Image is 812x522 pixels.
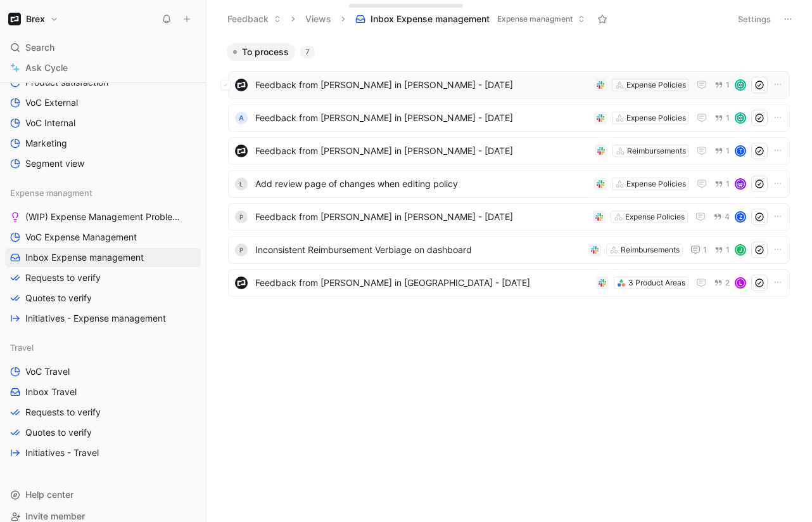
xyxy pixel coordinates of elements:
[703,246,707,254] span: 1
[725,279,730,287] span: 2
[227,43,295,61] button: To process
[242,46,289,58] span: To process
[5,362,201,381] a: VoC Travel
[726,81,730,89] span: 1
[5,309,201,328] a: Initiatives - Expense management
[25,426,92,439] span: Quotes to verify
[5,58,201,77] a: Ask Cycle
[255,209,588,225] span: Feedback from [PERSON_NAME] in [PERSON_NAME] - [DATE]
[5,93,201,112] a: VoC External
[712,144,732,158] button: 1
[711,210,732,224] button: 4
[228,269,790,297] a: logoFeedback from [PERSON_NAME] in [GEOGRAPHIC_DATA] - [DATE]3 Product Areas2L
[736,278,745,287] div: L
[25,40,54,55] span: Search
[5,154,201,173] a: Segment view
[5,485,201,504] div: Help center
[732,10,777,28] button: Settings
[255,242,583,258] span: Inconsistent Reimbursement Verbiage on dashboard
[736,179,745,188] img: avatar
[736,114,745,122] img: avatar
[628,277,685,289] div: 3 Product Areas
[235,244,248,256] div: p
[5,382,201,401] a: Inbox Travel
[5,183,201,328] div: Expense managment(WIP) Expense Management ProblemsVoC Expense ManagementInbox Expense managementR...
[255,275,591,290] span: Feedback from [PERSON_NAME] in [GEOGRAPHIC_DATA] - [DATE]
[235,79,248,91] img: logo
[26,13,45,25] h1: Brex
[712,177,732,191] button: 1
[25,365,70,378] span: VoC Travel
[621,244,680,256] div: Reimbursements
[25,137,67,150] span: Marketing
[228,170,790,198] a: LAdd review page of changes when editing policyExpense Policies1avatar
[222,10,287,29] button: Feedback
[25,489,73,500] span: Help center
[5,38,201,57] div: Search
[736,245,745,254] div: J
[497,13,573,25] span: Expense managment
[228,104,790,132] a: AFeedback from [PERSON_NAME] in [PERSON_NAME] - [DATE]Expense Policies1avatar
[235,178,248,190] div: L
[235,145,248,157] img: logo
[5,423,201,442] a: Quotes to verify
[626,112,686,124] div: Expense Policies
[10,341,34,354] span: Travel
[726,147,730,155] span: 1
[255,77,589,93] span: Feedback from [PERSON_NAME] in [PERSON_NAME] - [DATE]
[235,112,248,124] div: A
[5,134,201,153] a: Marketing
[5,289,201,308] a: Quotes to verify
[736,147,745,155] div: T
[228,203,790,231] a: pFeedback from [PERSON_NAME] in [PERSON_NAME] - [DATE]Expense Policies4Z
[25,406,101,419] span: Requests to verify
[25,386,77,398] span: Inbox Travel
[25,312,166,325] span: Initiatives - Expense management
[711,276,732,290] button: 2
[712,111,732,125] button: 1
[5,183,201,202] div: Expense managment
[5,248,201,267] a: Inbox Expense management
[25,96,78,109] span: VoC External
[8,13,21,25] img: Brex
[228,236,790,264] a: pInconsistent Reimbursement Verbiage on dashboardReimbursements11J
[255,110,589,126] span: Feedback from [PERSON_NAME] in [PERSON_NAME] - [DATE]
[300,46,315,58] div: 7
[25,231,137,244] span: VoC Expense Management
[350,10,591,29] button: Inbox Expense managementExpense managment
[25,447,99,459] span: Initiatives - Travel
[300,10,337,29] button: Views
[726,180,730,188] span: 1
[627,145,686,157] div: Reimbursements
[626,79,686,91] div: Expense Policies
[712,243,732,257] button: 1
[5,268,201,287] a: Requests to verify
[25,157,84,170] span: Segment view
[25,271,101,284] span: Requests to verify
[5,338,201,357] div: Travel
[228,71,790,99] a: logoFeedback from [PERSON_NAME] in [PERSON_NAME] - [DATE]Expense Policies1avatar
[5,207,201,226] a: (WIP) Expense Management Problems
[736,81,745,89] img: avatar
[25,211,183,223] span: (WIP) Expense Management Problems
[625,211,685,223] div: Expense Policies
[5,114,201,133] a: VoC Internal
[25,60,68,75] span: Ask Cycle
[5,403,201,422] a: Requests to verify
[688,242,709,258] button: 1
[5,338,201,462] div: TravelVoC TravelInbox TravelRequests to verifyQuotes to verifyInitiatives - Travel
[726,246,730,254] span: 1
[25,117,75,129] span: VoC Internal
[222,43,796,301] div: To process7
[725,213,730,221] span: 4
[726,114,730,122] span: 1
[712,78,732,92] button: 1
[255,176,589,192] span: Add review page of changes when editing policy
[5,228,201,247] a: VoC Expense Management
[371,13,490,25] span: Inbox Expense management
[10,186,92,199] span: Expense managment
[626,178,686,190] div: Expense Policies
[235,277,248,289] img: logo
[255,143,590,159] span: Feedback from [PERSON_NAME] in [PERSON_NAME] - [DATE]
[25,292,92,304] span: Quotes to verify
